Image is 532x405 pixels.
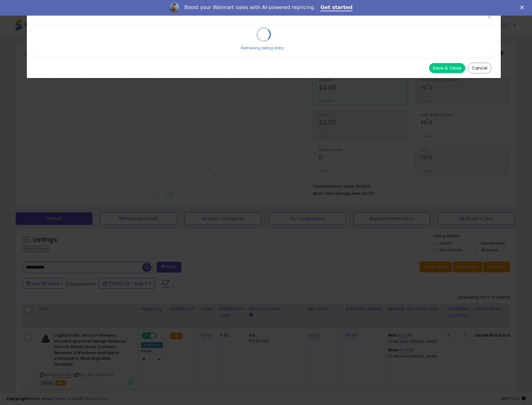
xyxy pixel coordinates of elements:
a: Get started [320,4,353,11]
div: Close [520,6,526,9]
div: Retrieving listing data... [241,45,286,51]
img: Profile image for Adrian [169,3,179,13]
button: Cancel [468,63,491,73]
div: Boost your Walmart sales with AI-powered repricing. [184,4,315,11]
button: Save & Close [429,63,465,73]
span: × [487,12,491,22]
